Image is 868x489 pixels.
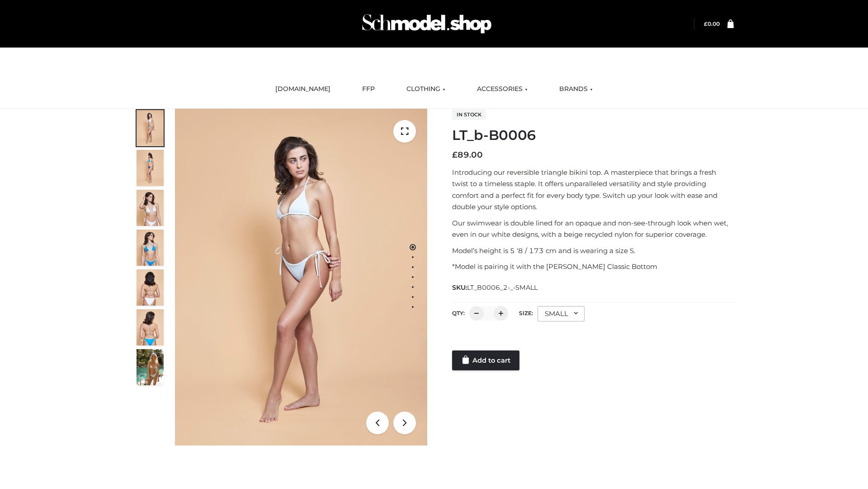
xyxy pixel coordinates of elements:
[452,109,486,120] span: In stock
[137,269,164,306] img: ArielClassicBikiniTop_CloudNine_AzureSky_OW114ECO_7-scaled.jpg
[452,350,519,370] a: Add to cart
[400,79,452,99] a: CLOTHING
[175,109,427,446] img: ArielClassicBikiniTop_CloudNine_AzureSky_OW114ECO_1
[452,282,538,293] span: SKU:
[704,20,720,27] bdi: 0.00
[359,6,495,42] img: Schmodel Admin 964
[452,150,458,160] span: £
[137,309,164,345] img: ArielClassicBikiniTop_CloudNine_AzureSky_OW114ECO_8-scaled.jpg
[137,110,164,146] img: ArielClassicBikiniTop_CloudNine_AzureSky_OW114ECO_1-scaled.jpg
[269,79,337,99] a: [DOMAIN_NAME]
[452,150,483,160] bdi: 89.00
[452,217,734,240] p: Our swimwear is double lined for an opaque and non-see-through look when wet, even in our white d...
[470,79,534,99] a: ACCESSORIES
[137,349,164,385] img: Arieltop_CloudNine_AzureSky2.jpg
[137,150,164,186] img: ArielClassicBikiniTop_CloudNine_AzureSky_OW114ECO_2-scaled.jpg
[452,245,734,257] p: Model’s height is 5 ‘8 / 173 cm and is wearing a size S.
[452,261,734,273] p: *Model is pairing it with the [PERSON_NAME] Classic Bottom
[538,306,585,321] div: SMALL
[704,20,708,27] span: £
[452,127,734,144] h1: LT_b-B0006
[452,167,734,213] p: Introducing our reversible triangle bikini top. A masterpiece that brings a fresh twist to a time...
[137,230,164,266] img: ArielClassicBikiniTop_CloudNine_AzureSky_OW114ECO_4-scaled.jpg
[704,20,720,27] a: £0.00
[467,283,538,292] span: LT_B0006_2-_-SMALL
[355,79,382,99] a: FFP
[519,310,533,316] label: Size:
[137,190,164,226] img: ArielClassicBikiniTop_CloudNine_AzureSky_OW114ECO_3-scaled.jpg
[552,79,599,99] a: BRANDS
[452,310,465,316] label: QTY:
